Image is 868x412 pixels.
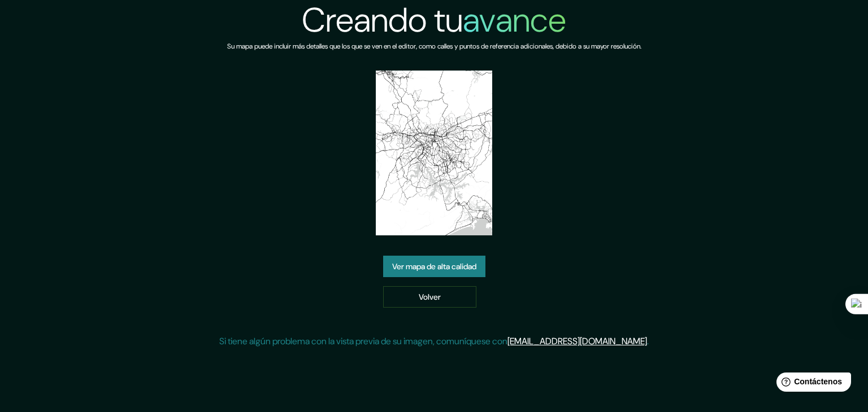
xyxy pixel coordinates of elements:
font: Su mapa puede incluir más detalles que los que se ven en el editor, como calles y puntos de refer... [227,42,641,51]
a: [EMAIL_ADDRESS][DOMAIN_NAME] [507,335,647,347]
a: Volver [383,286,476,308]
img: vista previa del mapa creado [376,71,493,235]
font: . [647,335,649,347]
a: Ver mapa de alta calidad [383,256,485,277]
font: Si tiene algún problema con la vista previa de su imagen, comuníquese con [219,335,507,347]
iframe: Lanzador de widgets de ayuda [767,368,856,400]
font: Ver mapa de alta calidad [392,261,476,271]
font: Volver [419,292,441,302]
